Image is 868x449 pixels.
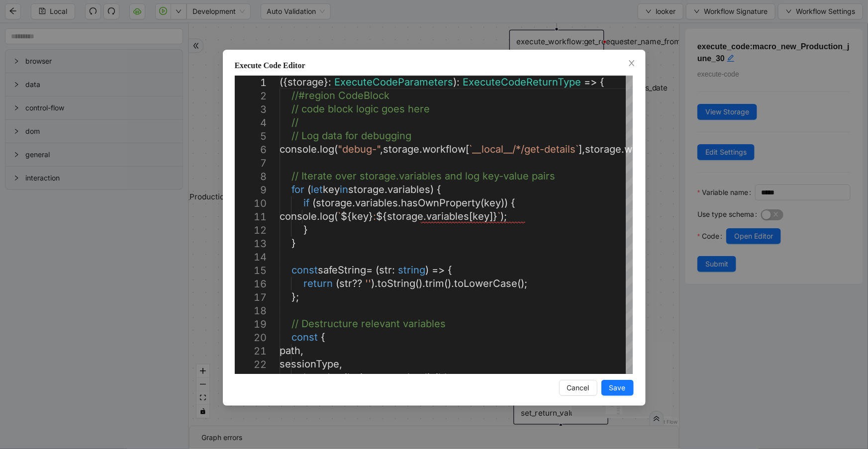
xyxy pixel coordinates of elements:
[334,76,453,88] span: ExecuteCodeParameters
[300,345,303,357] span: ,
[280,76,280,76] textarea: Editor content;Press Alt+F1 for Accessibility Options.
[235,116,267,130] div: 4
[235,76,267,90] div: 1
[398,197,401,209] span: .
[291,103,430,115] span: // code block logic goes here
[340,183,348,195] span: in
[303,197,309,209] span: if
[567,382,589,393] span: Cancel
[489,210,497,222] span: ]}
[318,264,366,276] span: safeString
[321,331,325,343] span: {
[291,183,304,195] span: for
[559,380,597,396] button: Cancel
[317,210,320,222] span: .
[437,183,441,195] span: {
[432,264,445,276] span: =>
[585,143,621,155] span: storage
[419,143,422,155] span: .
[371,277,378,289] span: ).
[235,304,267,318] div: 18
[235,318,267,331] div: 19
[316,197,352,209] span: storage
[398,264,425,276] span: string
[291,170,523,182] span: // Iterate over storage.variables and log key-valu
[425,277,444,289] span: trim
[484,197,501,209] span: key
[317,143,320,155] span: .
[500,210,507,222] span: );
[448,264,452,276] span: {
[469,143,579,155] span: `__local__/*/get-details`
[291,264,318,276] span: const
[385,183,387,195] span: .
[453,371,456,383] span: ,
[291,318,446,330] span: // Destructure relevant variables
[348,183,385,195] span: storage
[579,143,585,155] span: ],
[235,170,267,183] div: 8
[584,76,597,88] span: =>
[235,358,267,371] div: 22
[291,331,318,343] span: const
[401,197,481,209] span: hasOwnProperty
[379,264,392,276] span: str
[280,76,288,88] span: ({
[466,143,469,155] span: [
[235,237,267,251] div: 13
[600,76,604,88] span: {
[235,210,267,224] div: 11
[422,143,466,155] span: workflow
[481,197,484,209] span: (
[235,197,267,210] div: 10
[235,251,267,264] div: 14
[501,197,508,209] span: ))
[323,183,340,195] span: key
[523,170,555,182] span: e pairs
[291,130,411,142] span: // Log data for debugging
[280,345,300,357] span: path
[339,358,342,370] span: ,
[628,59,636,67] span: close
[430,183,434,195] span: )
[444,277,454,289] span: ().
[511,197,515,209] span: {
[626,58,637,69] button: Close
[291,90,389,101] span: //#region CodeBlock
[369,210,373,222] span: }
[380,143,383,155] span: ,
[280,143,317,155] span: console
[609,382,626,393] span: Save
[383,143,419,155] span: storage
[280,358,339,370] span: sessionType
[320,210,334,222] span: log
[624,143,668,155] span: workflow
[423,210,426,222] span: .
[235,60,634,72] div: Execute Code Editor
[415,277,425,289] span: ().
[235,183,267,197] div: 9
[373,210,376,222] span: :
[517,277,527,289] span: ();
[387,183,430,195] span: variables
[473,210,489,222] span: key
[426,210,469,222] span: variables
[376,210,387,222] span: ${
[365,277,371,289] span: ''
[307,183,311,195] span: (
[497,210,500,222] span: `
[334,210,338,222] span: (
[352,197,355,209] span: .
[320,143,334,155] span: log
[235,264,267,277] div: 15
[235,371,267,385] div: 23
[235,224,267,237] div: 12
[334,143,338,155] span: (
[291,116,298,128] span: //
[235,157,267,170] div: 7
[454,277,517,289] span: toLowerCase
[387,210,423,222] span: storage
[235,130,267,143] div: 5
[235,331,267,345] div: 20
[601,380,634,396] button: Save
